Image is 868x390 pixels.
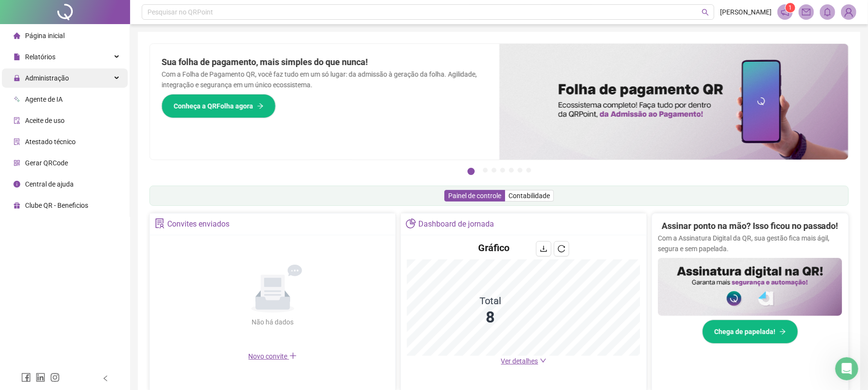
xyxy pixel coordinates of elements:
span: Painel de controle [448,192,501,200]
span: Página inicial [25,32,65,40]
span: file [13,54,20,60]
p: Com a Assinatura Digital da QR, sua gestão fica mais ágil, segura e sem papelada. [658,233,842,254]
button: Conheça a QRFolha agora [161,94,276,118]
span: mail [802,8,811,16]
span: Novo convite [249,352,297,360]
button: 7 [526,168,531,173]
span: Contabilidade [508,192,550,200]
span: bell [823,8,832,16]
img: 85968 [841,5,856,19]
button: 6 [518,168,522,173]
span: Conheça a QRFolha agora [174,101,253,111]
p: Com a Folha de Pagamento QR, você faz tudo em um só lugar: da admissão à geração da folha. Agilid... [161,69,488,90]
div: Não há dados [228,317,317,327]
h2: Sua folha de pagamento, mais simples do que nunca! [161,55,488,69]
span: Relatórios [25,53,55,61]
sup: 1 [786,3,795,13]
span: Agente de IA [25,95,63,103]
span: home [13,32,20,39]
span: facebook [21,373,31,382]
iframe: Intercom live chat [835,357,858,380]
span: notification [781,8,789,16]
span: info-circle [13,181,20,188]
span: Clube QR - Beneficios [25,202,88,209]
button: 4 [500,168,505,173]
span: lock [13,75,20,81]
span: qrcode [13,160,20,166]
a: Ver detalhes down [501,357,547,365]
span: left [102,375,109,382]
span: gift [13,202,20,209]
span: Ver detalhes [501,357,538,365]
span: Atestado técnico [25,138,76,146]
span: 1 [789,4,792,11]
span: [PERSON_NAME] [720,7,772,17]
span: audit [13,117,20,124]
div: Convites enviados [167,216,229,232]
span: solution [13,138,20,145]
span: linkedin [36,373,45,382]
span: Aceite de uso [25,117,65,124]
span: Administração [25,74,69,82]
span: reload [558,245,565,253]
span: Chega de papelada! [714,326,775,337]
button: Chega de papelada! [702,320,798,344]
div: Dashboard de jornada [418,216,494,232]
span: arrow-right [257,103,264,109]
h4: Gráfico [478,241,509,255]
span: search [702,9,709,16]
span: instagram [50,373,60,382]
button: 3 [492,168,496,173]
span: plus [289,352,297,360]
span: Central de ajuda [25,180,74,188]
span: pie-chart [406,218,416,229]
button: 2 [483,168,488,173]
button: 5 [509,168,514,173]
button: 1 [467,168,475,175]
img: banner%2F8d14a306-6205-4263-8e5b-06e9a85ad873.png [499,44,849,160]
img: banner%2F02c71560-61a6-44d4-94b9-c8ab97240462.png [658,258,842,316]
span: Gerar QRCode [25,159,68,167]
h2: Assinar ponto na mão? Isso ficou no passado! [662,219,839,233]
span: download [540,245,548,253]
span: solution [155,218,165,229]
span: down [540,357,547,364]
span: arrow-right [779,328,786,335]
